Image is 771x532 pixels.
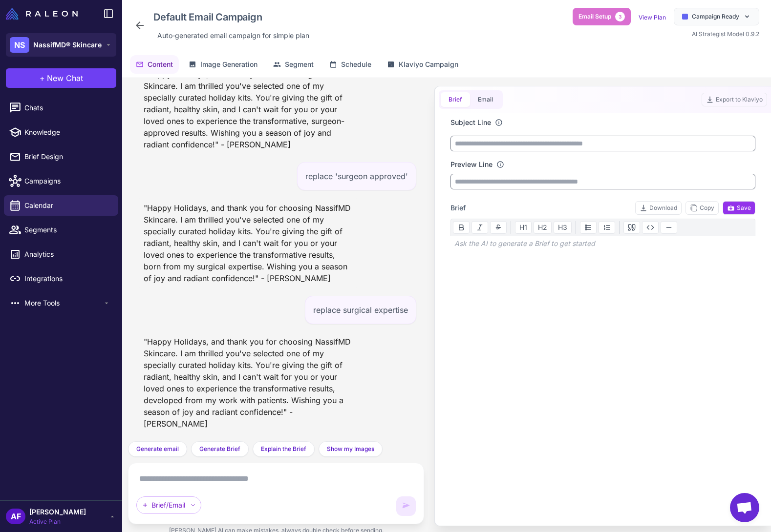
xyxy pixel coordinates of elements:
span: Email Setup [578,12,611,21]
span: Active Plan [29,517,86,526]
span: More Tools [24,298,103,308]
button: H1 [515,221,532,234]
button: NSNassifMD® Skincare [6,33,116,57]
span: 3 [615,12,625,21]
button: Generate Brief [191,441,249,457]
span: Auto‑generated email campaign for simple plan [157,30,309,41]
span: Content [148,59,173,70]
div: AF [6,509,25,524]
a: Calendar [4,195,118,216]
button: Generate email [128,441,187,457]
button: Content [130,55,179,74]
button: Image Generation [183,55,263,74]
span: Calendar [24,200,110,211]
button: H3 [554,221,572,234]
span: Show my Images [327,445,374,453]
span: Segment [285,59,314,70]
a: View Plan [639,14,666,21]
span: Brief Design [24,151,110,162]
span: Analytics [24,249,110,260]
label: Subject Line [450,117,491,128]
button: Save [723,201,755,215]
div: replace 'surgeon approved' [297,162,416,190]
a: Segments [4,220,118,240]
div: Ask the AI to generate a Brief to get started [450,236,755,251]
span: Generate Brief [199,445,240,453]
button: Schedule [323,55,377,74]
span: New Chat [47,72,83,84]
button: H2 [534,221,552,234]
div: Brief/Email [136,496,201,514]
span: Campaigns [24,176,110,186]
span: Brief [450,203,466,213]
div: "Happy Holidays, and thank you for choosing NassifMD Skincare. I am thrilled you've selected one ... [136,64,360,154]
div: Open chat [730,493,759,522]
label: Preview Line [450,159,493,170]
div: Click to edit campaign name [150,8,313,26]
a: Integrations [4,268,118,289]
span: Save [727,204,751,212]
div: "Happy Holidays, and thank you for choosing NassifMD Skincare. I am thrilled you've selected one ... [136,332,360,433]
span: Generate email [136,445,179,453]
div: "Happy Holidays, and thank you for choosing NassifMD Skincare. I am thrilled you've selected one ... [136,198,360,288]
a: Raleon Logo [6,8,82,20]
span: Segments [24,225,110,235]
span: Klaviyo Campaign [399,59,458,70]
button: Brief [441,92,470,107]
button: Download [635,201,682,215]
span: Knowledge [24,127,110,138]
a: Knowledge [4,122,118,143]
span: Campaign Ready [692,12,739,21]
a: Brief Design [4,146,118,167]
img: Raleon Logo [6,8,78,20]
button: Export to Klaviyo [702,93,767,106]
a: Chats [4,98,118,118]
button: +New Chat [6,68,116,88]
span: Explain the Brief [261,445,306,453]
button: Explain the Brief [253,441,315,457]
button: Show my Images [319,441,383,457]
div: NS [10,37,29,53]
span: AI Strategist Model 0.9.2 [692,30,759,38]
span: Schedule [341,59,371,70]
a: Analytics [4,244,118,265]
button: Segment [267,55,320,74]
span: [PERSON_NAME] [29,507,86,517]
button: Email Setup3 [573,8,631,25]
span: + [40,72,45,84]
span: NassifMD® Skincare [33,40,102,50]
button: Copy [685,201,719,215]
span: Image Generation [200,59,257,70]
span: Chats [24,102,110,113]
button: Klaviyo Campaign [381,55,464,74]
div: replace surgical expertise [305,296,416,324]
span: Integrations [24,273,110,284]
button: Email [470,92,501,107]
a: Campaigns [4,171,118,191]
div: Click to edit description [153,28,313,43]
span: Copy [690,204,714,212]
